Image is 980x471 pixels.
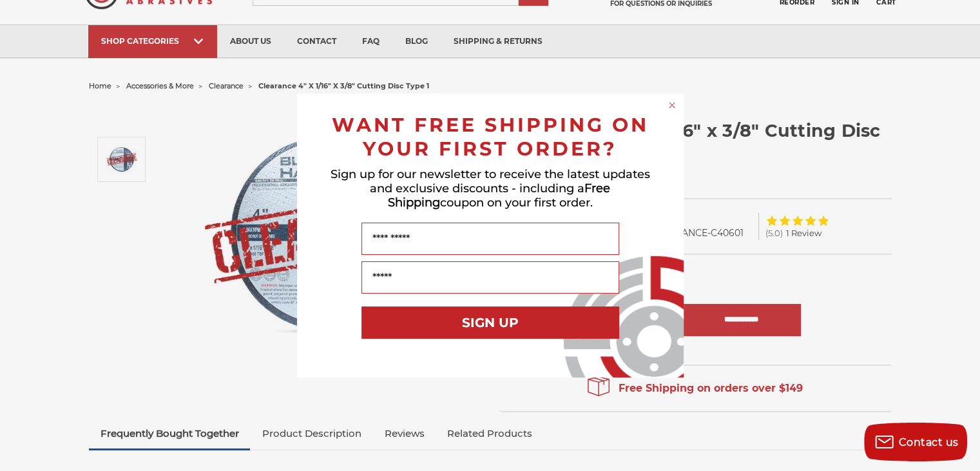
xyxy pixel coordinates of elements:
[388,181,611,210] span: Free Shipping
[864,423,967,461] button: Contact us
[666,99,678,112] button: Close dialog
[331,167,650,210] span: Sign up for our newsletter to receive the latest updates and exclusive discounts - including a co...
[899,436,959,448] span: Contact us
[332,113,649,161] span: WANT FREE SHIPPING ON YOUR FIRST ORDER?
[361,306,619,339] button: SIGN UP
